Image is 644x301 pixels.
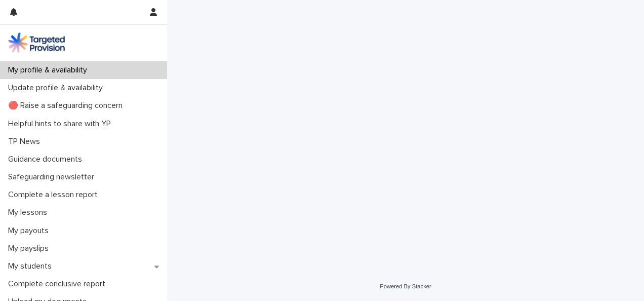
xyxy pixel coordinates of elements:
[4,244,57,253] p: My payslips
[4,172,102,182] p: Safeguarding newsletter
[380,283,431,289] a: Powered By Stacker
[4,190,106,200] p: Complete a lesson report
[8,32,65,53] img: M5nRWzHhSzIhMunXDL62
[4,65,95,75] p: My profile & availability
[4,208,55,217] p: My lessons
[4,137,48,146] p: TP News
[4,279,113,289] p: Complete conclusive report
[4,119,119,129] p: Helpful hints to share with YP
[4,261,60,271] p: My students
[4,226,57,236] p: My payouts
[4,155,90,164] p: Guidance documents
[4,101,131,110] p: 🔴 Raise a safeguarding concern
[4,83,111,93] p: Update profile & availability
